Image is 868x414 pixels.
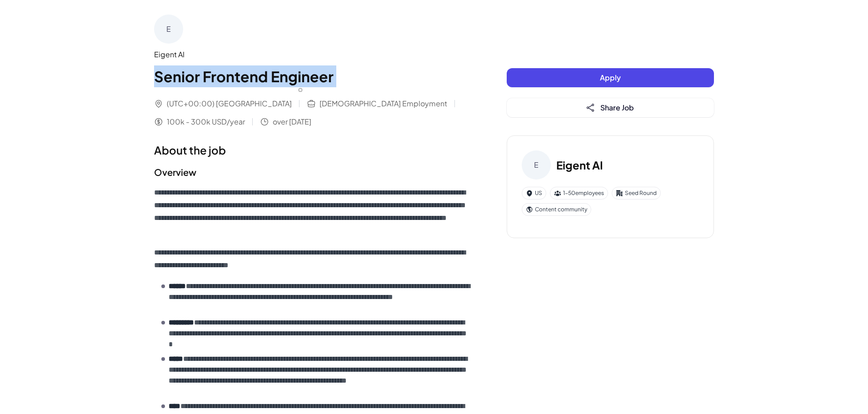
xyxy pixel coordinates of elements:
span: (UTC+00:00) [GEOGRAPHIC_DATA] [167,98,292,109]
div: Seed Round [612,187,661,200]
button: Share Job [507,98,714,117]
button: Apply [507,68,714,87]
div: Eigent AI [154,49,470,60]
span: over [DATE] [273,116,311,127]
span: Apply [600,73,621,82]
div: E [154,15,183,44]
div: E [522,150,551,180]
span: Share Job [600,103,634,112]
span: [DEMOGRAPHIC_DATA] Employment [319,98,447,109]
h1: About the job [154,142,470,158]
h3: Eigent AI [556,157,603,173]
div: 1-50 employees [550,187,608,200]
div: Content community [522,203,591,216]
span: 100k - 300k USD/year [167,116,245,127]
div: US [522,187,546,200]
h1: Senior Frontend Engineer [154,65,470,87]
h2: Overview [154,165,470,179]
